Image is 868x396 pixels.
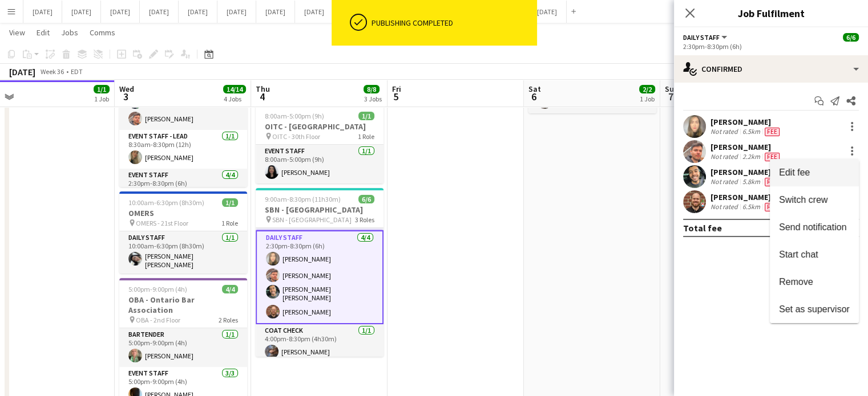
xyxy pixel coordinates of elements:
button: Send notification [770,214,859,241]
span: Remove [779,277,813,287]
span: Start chat [779,250,818,259]
button: Edit fee [770,159,859,186]
span: Edit fee [779,168,810,177]
div: Publishing completed [372,18,532,28]
button: Set as supervisor [770,296,859,323]
button: Remove [770,268,859,296]
span: Set as supervisor [779,304,850,314]
span: Switch crew [779,195,827,205]
button: Start chat [770,241,859,268]
button: Switch crew [770,186,859,214]
span: Send notification [779,222,846,232]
